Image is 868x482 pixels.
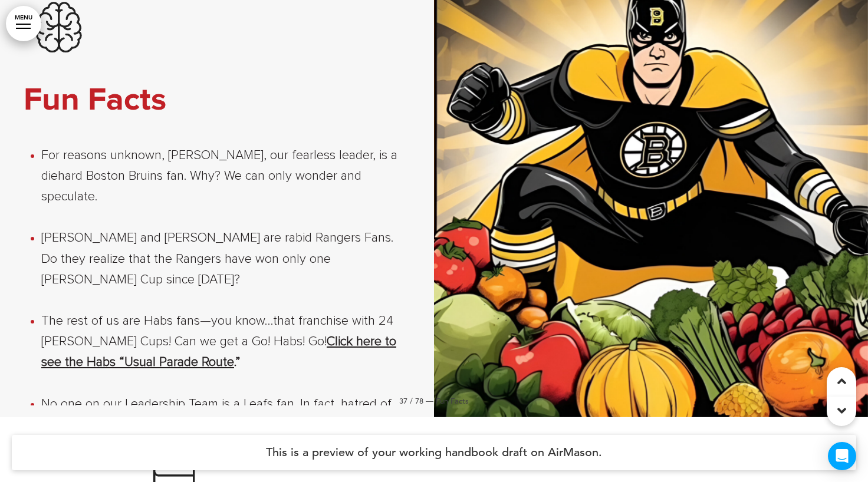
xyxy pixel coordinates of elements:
span: Fun Facts [24,80,166,120]
span: Fun Facts [436,396,469,405]
a: MENU [6,6,41,41]
a: Click here to see the Habs “Usual Parade Route [41,335,396,369]
span: — [426,396,433,405]
span: For reasons unknown, [PERSON_NAME], our fearless leader, is a diehard Boston Bruins fan. Why? We ... [41,149,397,203]
span: 37 / 78 [399,396,423,405]
strong: .” [41,335,396,369]
div: Open Intercom Messenger [828,442,856,470]
span: [PERSON_NAME] and [PERSON_NAME] are rabid Rangers Fans. Do they realize that the Rangers have won... [41,232,393,286]
span: No one on our Leadership Team is a Leafs fan. In fact, hatred of the Toronto Maple Leafs is a pre... [41,398,392,452]
h4: This is a preview of your working handbook draft on AirMason. [12,435,856,470]
span: The rest of us are Habs fans—you know…that franchise with 24 [PERSON_NAME] Cups! Can we get a Go!... [41,315,396,369]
